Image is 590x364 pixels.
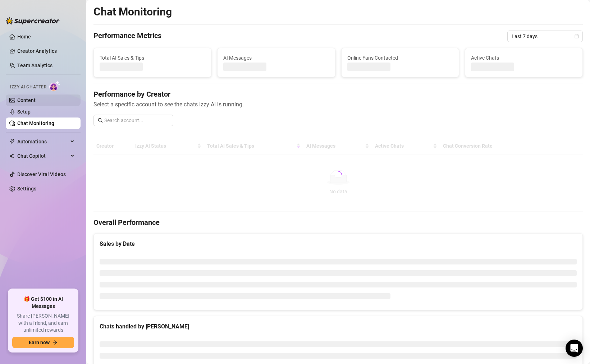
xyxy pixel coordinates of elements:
img: AI Chatter [49,81,60,91]
span: Earn now [29,340,50,345]
span: Izzy AI Chatter [10,84,46,91]
span: Automations [17,136,68,147]
span: loading [334,171,342,179]
span: Share [PERSON_NAME] with a friend, and earn unlimited rewards [12,313,74,334]
span: Last 7 days [512,31,578,42]
span: Select a specific account to see the chats Izzy AI is running. [93,100,583,109]
a: Settings [17,186,36,192]
span: Active Chats [471,54,577,62]
a: Content [17,97,36,103]
a: Chat Monitoring [17,120,54,126]
img: logo-BBDzfeDw.svg [6,17,60,24]
span: thunderbolt [9,139,15,144]
a: Creator Analytics [17,45,75,57]
div: Open Intercom Messenger [566,340,583,357]
a: Discover Viral Videos [17,171,66,177]
span: 🎁 Get $100 in AI Messages [12,296,74,310]
span: search [98,118,103,123]
span: Online Fans Contacted [347,54,453,62]
div: Chats handled by [PERSON_NAME] [100,322,577,331]
a: Home [17,34,31,40]
span: arrow-right [52,340,58,345]
div: Sales by Date [100,239,577,248]
h4: Overall Performance [93,217,583,227]
span: Chat Copilot [17,150,68,162]
span: Total AI Sales & Tips [100,54,205,62]
img: Chat Copilot [9,153,14,158]
input: Search account... [104,116,169,124]
a: Team Analytics [17,63,52,68]
h4: Performance Metrics [93,31,161,42]
h4: Performance by Creator [93,89,583,99]
a: Setup [17,109,31,115]
span: calendar [575,34,579,38]
h2: Chat Monitoring [93,5,172,19]
button: Earn nowarrow-right [12,337,74,348]
span: AI Messages [223,54,329,62]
